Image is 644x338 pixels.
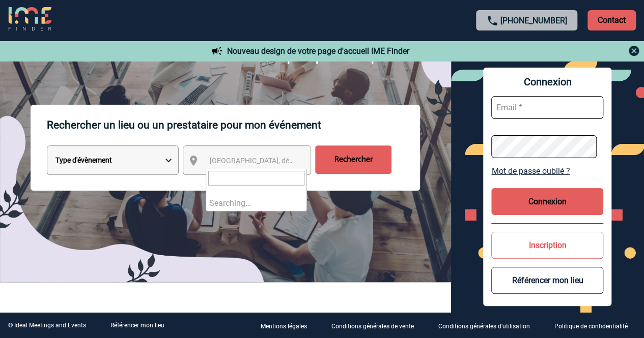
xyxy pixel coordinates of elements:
span: Connexion [491,76,603,88]
a: Conditions générales de vente [323,321,430,330]
img: call-24-px.png [486,15,498,27]
p: Conditions générales d'utilisation [438,323,530,330]
p: Politique de confidentialité [554,323,628,330]
a: Mot de passe oublié ? [491,166,603,176]
a: [PHONE_NUMBER] [500,16,567,25]
a: Conditions générales d'utilisation [430,321,546,330]
span: [GEOGRAPHIC_DATA], département, région... [210,157,351,165]
p: Mentions légales [261,323,307,330]
li: Searching… [206,195,306,211]
p: Contact [587,10,636,30]
a: Référencer mon lieu [110,322,164,329]
a: Mentions légales [253,321,323,330]
button: Référencer mon lieu [491,267,603,294]
p: Rechercher un lieu ou un prestataire pour mon événement [47,105,420,145]
input: Email * [491,96,603,119]
p: Conditions générales de vente [331,323,414,330]
input: Rechercher [315,145,391,174]
button: Inscription [491,232,603,259]
div: © Ideal Meetings and Events [8,322,86,329]
button: Connexion [491,188,603,215]
a: Politique de confidentialité [546,321,644,330]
